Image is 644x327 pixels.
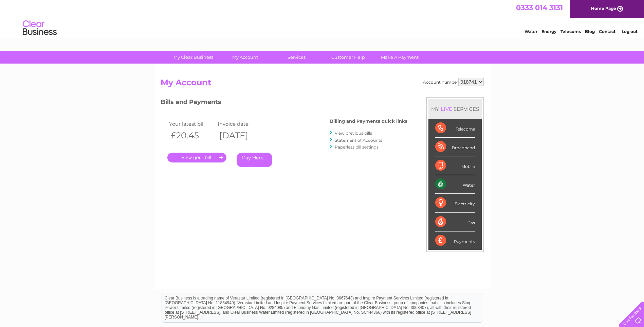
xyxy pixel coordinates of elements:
[428,99,482,119] div: MY SERVICES
[435,175,475,194] div: Water
[439,106,454,112] div: LIVE
[216,128,265,142] th: [DATE]
[541,29,556,34] a: Energy
[525,29,537,34] a: Water
[335,144,379,150] a: Paperless bill settings
[162,4,483,33] div: Clear Business is a trading name of Verastar Limited (registered in [GEOGRAPHIC_DATA] No. 3667643...
[435,119,475,138] div: Telecoms
[435,213,475,231] div: Gas
[22,18,57,38] img: logo.png
[372,51,428,64] a: Make A Payment
[435,156,475,175] div: Mobile
[435,138,475,156] div: Broadband
[330,119,407,124] h4: Billing and Payments quick links
[217,51,273,64] a: My Account
[335,131,372,136] a: View previous bills
[161,78,484,91] h2: My Account
[167,119,216,128] td: Your latest bill
[423,78,484,86] div: Account number
[161,97,407,109] h3: Bills and Payments
[269,51,325,64] a: Services
[516,3,563,12] a: 0333 014 3131
[335,138,382,143] a: Statement of Accounts
[165,51,221,64] a: My Clear Business
[237,153,272,167] a: Pay Here
[216,119,265,128] td: Invoice date
[167,128,216,142] th: £20.45
[622,29,638,34] a: Log out
[560,29,581,34] a: Telecoms
[435,194,475,212] div: Electricity
[320,51,376,64] a: Customer Help
[599,29,615,34] a: Contact
[585,29,595,34] a: Blog
[167,153,226,162] a: .
[435,231,475,250] div: Payments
